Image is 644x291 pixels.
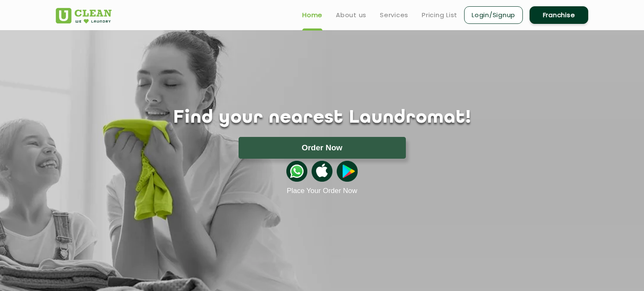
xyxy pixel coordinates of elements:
[530,6,588,24] a: Franchise
[380,10,408,20] a: Services
[312,161,332,182] img: apple-icon.png
[286,161,307,182] img: whatsappicon.png
[49,108,595,129] h1: Find your nearest Laundromat!
[287,187,357,195] a: Place Your Order Now
[239,137,406,159] button: Order Now
[464,6,523,24] a: Login/Signup
[302,10,322,20] a: Home
[56,8,112,23] img: UClean Laundry and Dry Cleaning
[336,10,366,20] a: About us
[337,161,358,182] img: playstoreicon.png
[422,10,457,20] a: Pricing List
